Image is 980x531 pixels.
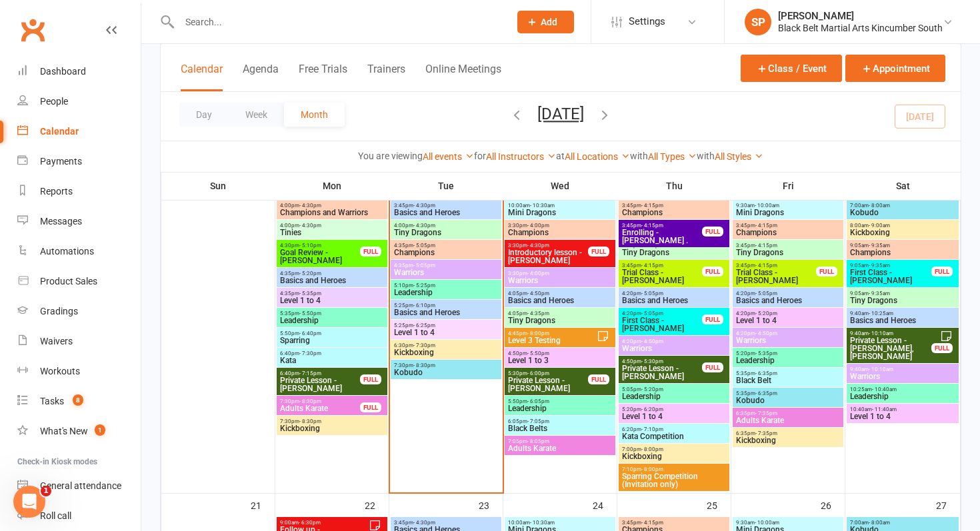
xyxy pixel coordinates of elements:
span: 7:30pm [279,418,385,424]
iframe: Intercom live chat [13,486,45,518]
span: - 8:30pm [413,362,435,368]
th: Wed [503,172,617,200]
strong: at [556,151,565,161]
span: 4:00pm [393,223,499,229]
span: Level 1 to 4 [849,412,956,420]
span: - 6:30pm [299,520,321,526]
span: Private Lesson - [PERSON_NAME] [507,376,589,392]
span: - 5:05pm [641,290,663,296]
span: Leadership [393,288,499,296]
span: 3:45pm [393,203,499,209]
span: 5:20pm [735,350,841,356]
span: - 10:10am [869,330,893,336]
span: Kobudo [393,368,499,376]
span: 7:30pm [393,362,499,368]
span: 4:20pm [621,310,703,316]
div: FULL [360,247,381,257]
span: - 4:15pm [641,520,663,526]
div: Waivers [40,336,73,346]
span: - 5:05pm [413,243,435,249]
span: 4:20pm [621,290,727,296]
span: - 7:05pm [527,418,549,424]
a: All Locations [565,151,630,162]
span: 7:10pm [621,466,727,472]
span: Mini Dragons [735,209,841,217]
span: - 5:50pm [527,350,549,356]
span: - 9:35am [869,243,890,249]
span: 9:40am [849,310,956,316]
span: Kickboxing [849,229,956,237]
a: Reports [17,177,141,207]
span: Black Belt [735,376,841,384]
span: - 6:05pm [527,398,549,404]
span: Settings [629,7,665,37]
span: Warriors [735,336,841,344]
span: 7:30pm [279,398,361,404]
a: All events [423,151,474,162]
span: - 4:15pm [641,203,663,209]
span: 3:30pm [507,223,613,229]
div: People [40,96,68,107]
span: Kickboxing [393,348,499,356]
span: - 6:35pm [755,370,777,376]
span: Kata Competition [621,432,727,440]
div: [PERSON_NAME] [778,10,943,22]
span: 1 [95,424,105,436]
span: 4:05pm [507,310,613,316]
span: 9:00am [279,520,361,526]
span: - 4:30pm [413,203,435,209]
div: Workouts [40,366,80,376]
span: Champions [393,249,499,257]
span: 4:20pm [735,290,841,296]
span: Private Lesson - [PERSON_NAME], [PERSON_NAME] [849,336,932,360]
a: Dashboard [17,57,141,87]
span: - 9:35am [869,263,890,268]
button: Agenda [243,63,279,91]
span: Leadership [507,404,613,412]
span: - 8:05pm [527,438,549,444]
span: 4:20pm [735,330,841,336]
span: 9:05am [849,290,956,296]
strong: for [474,151,486,161]
div: FULL [702,266,723,276]
span: 5:35pm [279,310,385,316]
div: FULL [588,374,609,384]
span: 5:25pm [393,322,499,328]
span: Leadership [849,392,956,400]
span: Kobudo [849,209,956,217]
span: 9:05am [849,263,932,268]
button: Add [517,11,574,33]
span: First Class - [PERSON_NAME] [849,268,932,284]
span: Adults Karate [735,416,841,424]
span: 6:20pm [621,426,727,432]
span: - 4:50pm [527,290,549,296]
span: 8:00am [849,223,956,229]
span: - 11:40am [872,406,897,412]
span: 10:25am [849,386,956,392]
div: FULL [931,343,953,353]
span: - 4:15pm [755,243,777,249]
span: - 10:10am [869,366,893,372]
a: Product Sales [17,266,141,296]
span: Leadership [735,356,841,364]
span: 5:20pm [621,406,727,412]
span: 3:45pm [735,263,817,268]
span: 4:20pm [621,338,727,344]
span: 10:40am [849,406,956,412]
span: - 5:50pm [299,310,321,316]
span: Champions [507,229,613,237]
span: - 4:30pm [413,223,435,229]
span: 6:35pm [735,410,841,416]
span: Champions [735,229,841,237]
span: Champions and Warriors [279,209,385,217]
div: Automations [40,246,94,257]
span: Level 1 to 4 [735,316,841,324]
span: Introductory lesson - [PERSON_NAME] [507,249,589,265]
span: Sparring Competition (Invitation only) [621,472,727,488]
span: - 4:30pm [299,203,321,209]
span: Tiny Dragons [849,296,956,304]
span: Basics and Heroes [849,316,956,324]
span: 5:35pm [735,370,841,376]
span: - 9:35am [869,290,890,296]
div: Roll call [40,510,71,521]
